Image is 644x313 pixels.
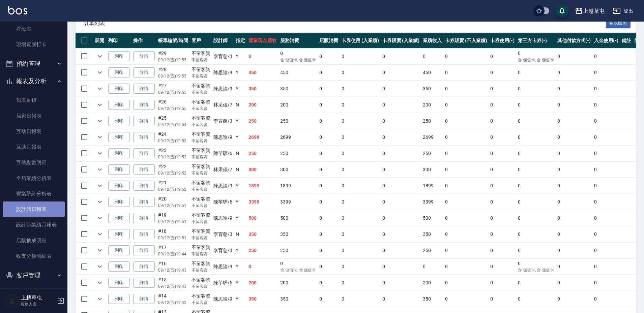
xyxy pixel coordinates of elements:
button: 上越草屯 [572,4,607,18]
td: 林采儀 /7 [212,97,234,113]
td: #25 [156,113,190,129]
td: #27 [156,81,190,97]
td: 0 [381,129,421,145]
td: 250 [279,113,318,129]
button: 列印 [108,84,130,94]
td: 0 [556,146,593,161]
button: expand row [95,294,105,304]
p: 09/12 (五) 19:52 [158,186,188,192]
th: 卡券使用 (入業績) [340,33,381,49]
button: 列印 [108,100,130,110]
td: 林采儀 /7 [212,162,234,178]
td: 0 [443,226,489,242]
td: 0 [556,49,593,64]
td: Y [234,81,247,97]
p: 09/12 (五) 19:53 [158,138,188,144]
td: 0 [489,226,516,242]
a: 詳情 [133,164,155,175]
td: 0 [489,113,516,129]
th: 客戶 [190,33,212,49]
td: 0 [489,178,516,194]
p: 服務人員 [21,301,55,307]
button: 列印 [108,67,130,78]
a: 詳情 [133,116,155,126]
td: 1899 [421,178,443,194]
p: 09/12 (五) 19:55 [158,89,188,95]
td: 200 [421,97,443,113]
td: 0 [381,81,421,97]
td: 0 [592,65,620,81]
button: 客戶管理 [3,267,65,284]
td: 0 [318,194,340,210]
td: 陳思諭 /9 [212,129,234,145]
a: 詳情 [133,278,155,288]
p: 含 儲值卡, 含 儲值卡 [518,57,554,63]
td: #23 [156,146,190,161]
a: 報表目錄 [3,92,65,108]
td: 0 [489,210,516,226]
td: 500 [421,210,443,226]
td: N [234,97,247,113]
th: 操作 [131,33,156,49]
a: 互助點數明細 [3,155,65,170]
td: 0 [592,226,620,242]
p: 09/12 (五) 19:51 [158,219,188,225]
td: 0 [592,97,620,113]
td: #20 [156,194,190,210]
td: Y [234,194,247,210]
td: #19 [156,210,190,226]
button: 列印 [108,229,130,240]
td: 0 [556,194,593,210]
td: 0 [381,113,421,129]
td: Y [234,129,247,145]
td: #18 [156,226,190,242]
button: expand row [95,245,105,255]
th: 設計師 [212,33,234,49]
button: 列印 [108,245,130,256]
td: 450 [279,65,318,81]
td: 0 [318,178,340,194]
td: 1899 [247,178,279,194]
button: expand row [95,181,105,191]
button: 列印 [108,116,130,126]
a: 詳情 [133,213,155,223]
a: 詳情 [133,197,155,207]
button: save [555,4,569,18]
td: 350 [421,81,443,97]
button: expand row [95,84,105,94]
td: 0 [516,129,556,145]
td: 0 [556,129,593,145]
td: 0 [592,162,620,178]
img: Logo [8,6,27,14]
td: #29 [156,49,190,64]
a: 店家日報表 [3,108,65,124]
th: 店販消費 [318,33,340,49]
td: 0 [556,178,593,194]
a: 現場電腦打卡 [3,37,65,52]
td: 0 [489,162,516,178]
th: 列印 [107,33,131,49]
td: 0 [318,97,340,113]
th: 入金使用(-) [592,33,620,49]
td: #21 [156,178,190,194]
td: 0 [556,97,593,113]
td: 350 [247,226,279,242]
a: 詳情 [133,148,155,159]
div: 上越草屯 [583,7,605,15]
button: expand row [95,148,105,158]
td: 350 [247,81,279,97]
td: N [234,226,247,242]
button: 列印 [108,197,130,207]
td: 0 [381,226,421,242]
td: 0 [556,210,593,226]
button: 列印 [108,261,130,272]
p: 09/12 (五) 19:54 [158,122,188,128]
td: 0 [556,162,593,178]
button: 報表匯出 [606,18,631,28]
p: 09/12 (五) 19:55 [158,73,188,79]
td: 0 [318,162,340,178]
th: 營業現金應收 [247,33,279,49]
div: 不留客資 [192,66,210,73]
button: 列印 [108,181,130,191]
td: N [234,146,247,161]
